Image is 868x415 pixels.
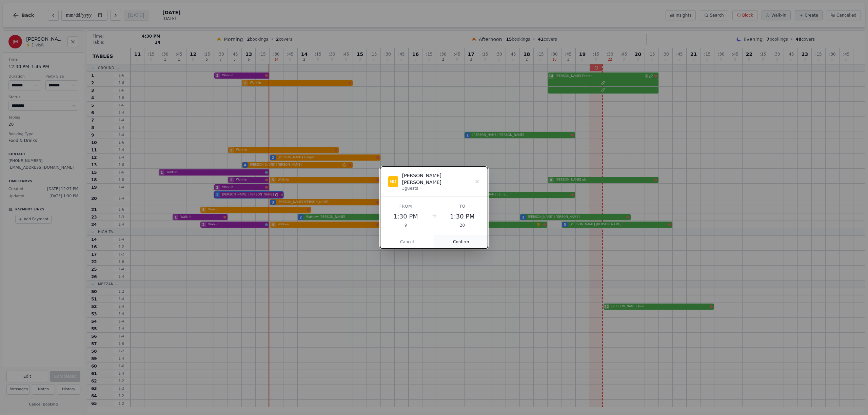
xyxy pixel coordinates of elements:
div: ND [388,176,398,187]
div: 1:30 PM [388,212,423,221]
button: Cancel [380,235,434,249]
div: 9 [388,223,423,228]
div: [PERSON_NAME] [PERSON_NAME] [402,172,474,186]
div: From [388,204,423,209]
div: To [445,204,480,209]
button: Confirm [434,235,488,249]
div: 1:30 PM [445,212,480,221]
div: 20 [445,223,480,228]
div: 3 guests [402,186,474,191]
